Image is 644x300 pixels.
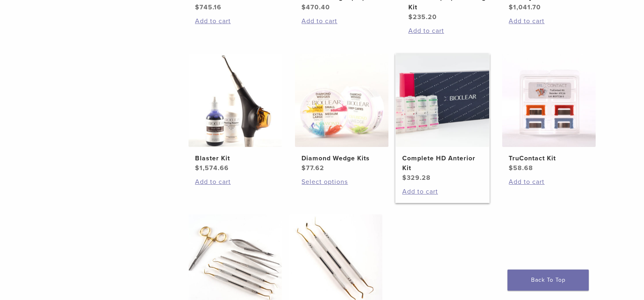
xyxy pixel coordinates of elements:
[195,164,199,172] span: $
[188,54,283,173] a: Blaster KitBlaster Kit $1,574.66
[195,177,275,187] a: Add to cart: “Blaster Kit”
[509,177,589,187] a: Add to cart: “TruContact Kit”
[502,54,596,147] img: TruContact Kit
[509,164,533,172] bdi: 58.68
[195,3,199,11] span: $
[396,54,489,147] img: Complete HD Anterior Kit
[507,270,589,291] a: Back To Top
[301,3,306,11] span: $
[195,164,229,172] bdi: 1,574.66
[189,54,282,147] img: Blaster Kit
[408,13,437,21] bdi: 235.20
[301,164,306,172] span: $
[408,13,413,21] span: $
[295,54,388,147] img: Diamond Wedge Kits
[301,153,382,163] h2: Diamond Wedge Kits
[195,153,275,163] h2: Blaster Kit
[301,164,324,172] bdi: 77.62
[509,164,513,172] span: $
[301,3,330,11] bdi: 470.40
[402,153,483,173] h2: Complete HD Anterior Kit
[301,177,382,187] a: Select options for “Diamond Wedge Kits”
[402,187,483,196] a: Add to cart: “Complete HD Anterior Kit”
[509,153,589,163] h2: TruContact Kit
[402,174,431,182] bdi: 329.28
[295,54,389,173] a: Diamond Wedge KitsDiamond Wedge Kits $77.62
[502,54,596,173] a: TruContact KitTruContact Kit $58.68
[301,16,382,26] a: Add to cart: “Black Triangle (BT) Kit”
[509,16,589,26] a: Add to cart: “HeatSync Kit”
[195,3,221,11] bdi: 745.16
[408,26,489,36] a: Add to cart: “Rockstar (RS) Polishing Kit”
[402,174,407,182] span: $
[509,3,513,11] span: $
[195,16,275,26] a: Add to cart: “Evolve All-in-One Kit”
[509,3,541,11] bdi: 1,041.70
[395,54,490,183] a: Complete HD Anterior KitComplete HD Anterior Kit $329.28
